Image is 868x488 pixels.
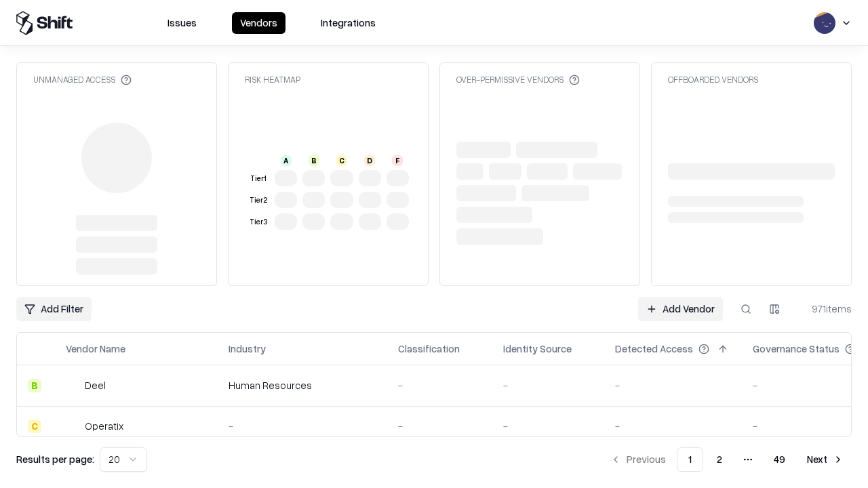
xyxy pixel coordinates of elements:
a: Add Vendor [638,297,723,321]
button: Issues [159,12,205,34]
div: F [392,155,403,166]
div: Tier 2 [248,195,269,206]
div: C [336,155,347,166]
div: B [28,379,41,392]
div: Detected Access [615,342,693,356]
div: A [281,155,292,166]
div: Tier 1 [248,173,269,184]
div: - [229,419,376,433]
div: Classification [398,342,460,356]
button: Integrations [313,12,384,34]
button: Next [799,447,852,472]
div: - [503,419,593,433]
div: Identity Source [503,342,572,356]
button: 2 [706,447,733,472]
div: Risk Heatmap [245,74,300,85]
div: - [503,378,593,392]
div: B [309,155,319,166]
div: - [398,419,481,433]
button: 49 [763,447,796,472]
div: C [28,420,41,433]
button: Vendors [232,12,285,34]
img: Operatix [66,420,79,433]
img: Deel [66,379,79,392]
div: Human Resources [229,378,376,392]
div: Unmanaged Access [33,74,132,85]
div: Offboarded Vendors [668,74,758,85]
div: Governance Status [753,342,840,356]
div: Vendor Name [66,342,125,356]
div: 971 items [797,302,852,316]
div: Industry [229,342,266,356]
div: - [398,378,481,392]
div: Deel [85,378,106,392]
div: - [615,378,731,392]
p: Results per page: [16,452,94,466]
button: 1 [677,447,703,472]
div: D [364,155,375,166]
div: Tier 3 [248,216,269,228]
nav: pagination [602,447,852,472]
div: Over-Permissive Vendors [456,74,580,85]
button: Add Filter [16,297,92,321]
div: - [615,419,731,433]
div: Operatix [85,419,123,433]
